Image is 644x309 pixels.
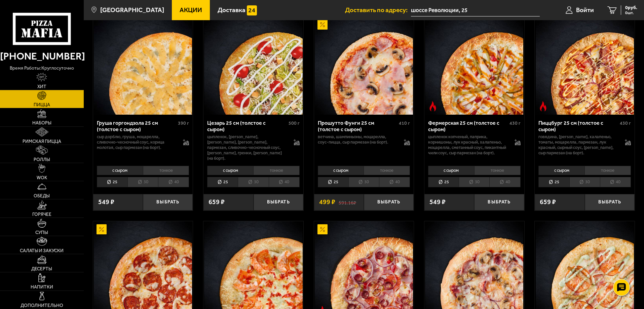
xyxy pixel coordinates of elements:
[585,194,635,210] button: Выбрать
[32,212,51,217] span: Горячее
[538,134,618,156] p: говядина, [PERSON_NAME], халапеньо, томаты, моцарелла, пармезан, лук красный, сырный соус, [PERSO...
[348,177,379,187] li: 30
[538,177,569,187] li: 25
[540,199,556,205] span: 659 ₽
[379,177,410,187] li: 40
[428,166,474,175] li: с сыром
[34,157,50,162] span: Роллы
[364,194,414,210] button: Выбрать
[143,166,189,175] li: тонкое
[538,166,584,175] li: с сыром
[207,120,287,132] div: Цезарь 25 см (толстое с сыром)
[143,194,193,210] button: Выбрать
[600,177,631,187] li: 40
[474,194,524,210] button: Выбрать
[203,16,303,115] a: Цезарь 25 см (толстое с сыром)
[32,121,51,125] span: Наборы
[207,177,238,187] li: 25
[474,166,521,175] li: тонкое
[319,199,335,205] span: 499 ₽
[538,101,548,111] img: Острое блюдо
[253,166,300,175] li: тонкое
[428,134,508,156] p: цыпленок копченый, паприка, корнишоны, лук красный, халапеньо, моцарелла, сметанный соус, пикантн...
[94,16,192,115] img: Груша горгондзола 25 см (толстое с сыром)
[315,16,413,115] img: Прошутто Фунги 25 см (толстое с сыром)
[269,177,300,187] li: 40
[23,139,61,144] span: Римская пицца
[317,224,328,234] img: Акционный
[489,177,520,187] li: 40
[97,166,143,175] li: с сыром
[318,120,397,132] div: Прошутто Фунги 25 см (толстое с сыром)
[218,7,245,13] span: Доставка
[98,199,114,205] span: 549 ₽
[238,177,268,187] li: 30
[37,84,46,89] span: Хит
[584,166,631,175] li: тонкое
[178,120,189,126] span: 390 г
[20,248,64,253] span: Салаты и закуски
[127,177,158,187] li: 30
[158,177,189,187] li: 40
[536,16,634,115] img: Пиццбург 25 см (толстое с сыром)
[399,120,410,126] span: 410 г
[97,120,177,132] div: Груша горгондзола 25 см (толстое с сыром)
[620,120,631,126] span: 430 г
[428,120,508,132] div: Фермерская 25 см (толстое с сыром)
[428,101,438,111] img: Острое блюдо
[459,177,489,187] li: 30
[35,230,48,235] span: Супы
[97,224,107,234] img: Акционный
[509,120,521,126] span: 430 г
[31,267,52,271] span: Десерты
[314,16,414,115] a: АкционныйПрошутто Фунги 25 см (толстое с сыром)
[411,4,540,16] input: Ваш адрес доставки
[424,16,524,115] a: Острое блюдоФермерская 25 см (толстое с сыром)
[21,303,63,308] span: Дополнительно
[425,16,523,115] img: Фермерская 25 см (толстое с сыром)
[247,5,257,15] img: 15daf4d41897b9f0e9f617042186c801.svg
[625,11,637,15] span: 0 шт.
[97,177,127,187] li: 25
[31,285,53,289] span: Напитки
[429,199,446,205] span: 549 ₽
[538,120,618,132] div: Пиццбург 25 см (толстое с сыром)
[569,177,600,187] li: 30
[289,120,300,126] span: 500 г
[576,7,594,13] span: Войти
[209,199,225,205] span: 659 ₽
[204,16,302,115] img: Цезарь 25 см (толстое с сыром)
[254,194,303,210] button: Выбрать
[180,7,202,13] span: Акции
[207,166,253,175] li: с сыром
[317,20,328,30] img: Акционный
[318,134,397,145] p: ветчина, шампиньоны, моцарелла, соус-пицца, сыр пармезан (на борт).
[97,134,177,150] p: сыр дорблю, груша, моцарелла, сливочно-чесночный соус, корица молотая, сыр пармезан (на борт).
[535,16,635,115] a: Острое блюдоПиццбург 25 см (толстое с сыром)
[364,166,410,175] li: тонкое
[318,177,348,187] li: 25
[93,16,193,115] a: Груша горгондзола 25 см (толстое с сыром)
[207,134,287,161] p: цыпленок, [PERSON_NAME], [PERSON_NAME], [PERSON_NAME], пармезан, сливочно-чесночный соус, [PERSON...
[34,103,50,107] span: Пицца
[625,5,637,10] span: 0 руб.
[428,177,459,187] li: 25
[37,176,47,180] span: WOK
[318,166,364,175] li: с сыром
[345,7,411,13] span: Доставить по адресу:
[100,7,164,13] span: [GEOGRAPHIC_DATA]
[34,194,50,198] span: Обеды
[339,199,356,205] s: 591.16 ₽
